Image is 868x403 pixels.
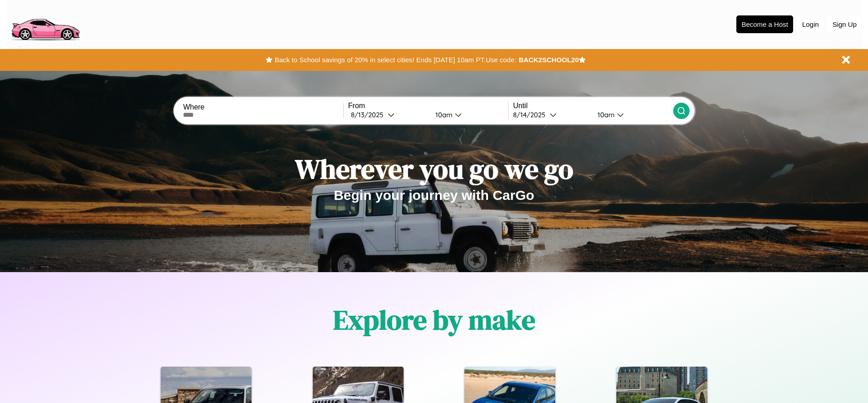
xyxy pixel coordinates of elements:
div: 10am [593,110,617,119]
button: Become a Host [736,15,793,33]
button: Sign Up [828,16,861,33]
button: 10am [590,110,673,119]
div: 8 / 14 / 2025 [513,110,550,119]
img: logo [7,5,84,43]
div: 8 / 13 / 2025 [351,110,388,119]
label: From [348,102,508,110]
button: Back to School savings of 20% in select cities! Ends [DATE] 10am PT.Use code: [272,54,518,66]
h1: Explore by make [333,301,535,338]
button: 8/13/2025 [348,110,428,119]
button: 10am [428,110,508,119]
div: 10am [431,110,455,119]
b: BACK2SCHOOL20 [518,56,579,64]
label: Until [513,102,673,110]
label: Where [183,103,343,111]
button: Login [798,16,824,33]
